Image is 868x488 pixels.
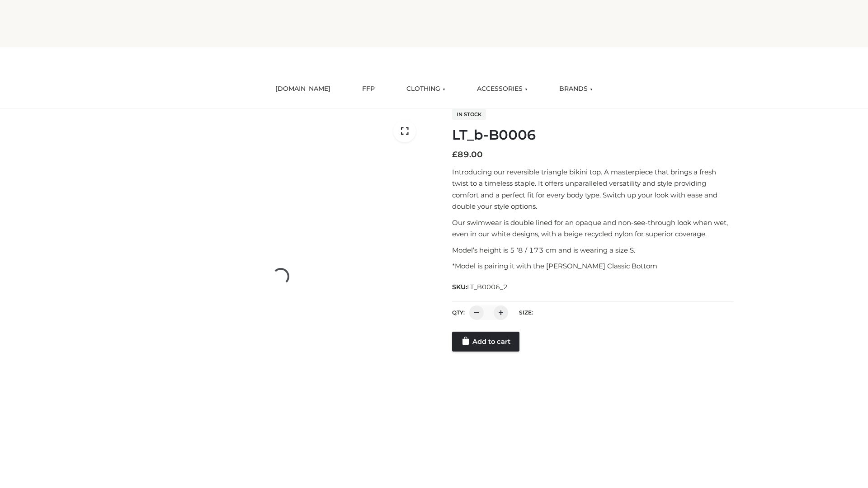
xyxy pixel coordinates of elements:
label: Size: [519,309,533,316]
h1: LT_b-B0006 [452,127,734,143]
p: Model’s height is 5 ‘8 / 173 cm and is wearing a size S. [452,244,734,256]
bdi: 89.00 [452,150,483,160]
a: Add to cart [452,332,519,352]
a: CLOTHING [400,79,452,99]
a: FFP [355,79,382,99]
p: Introducing our reversible triangle bikini top. A masterpiece that brings a fresh twist to a time... [452,166,734,212]
a: BRANDS [552,79,599,99]
span: LT_B0006_2 [467,283,508,291]
a: ACCESSORIES [470,79,534,99]
a: [DOMAIN_NAME] [269,79,337,99]
span: £ [452,150,458,160]
label: QTY: [452,309,465,316]
span: In stock [452,109,486,120]
p: Our swimwear is double lined for an opaque and non-see-through look when wet, even in our white d... [452,217,734,240]
p: *Model is pairing it with the [PERSON_NAME] Classic Bottom [452,260,734,272]
span: SKU: [452,282,509,292]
